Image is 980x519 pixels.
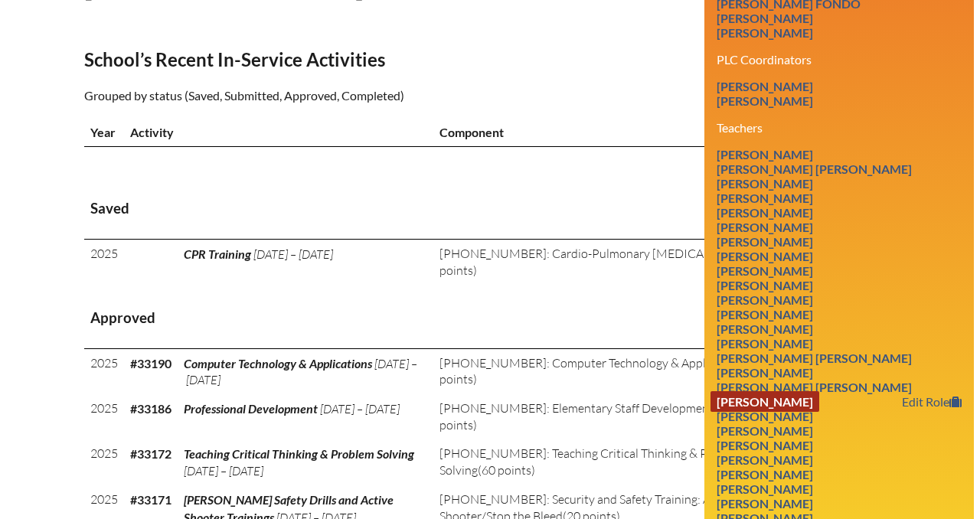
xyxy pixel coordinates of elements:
[710,377,918,397] a: [PERSON_NAME] [PERSON_NAME]
[710,449,819,470] a: [PERSON_NAME]
[896,391,968,412] a: Edit Role
[710,289,819,310] a: [PERSON_NAME]
[184,356,372,370] span: Computer Technology & Applications
[433,240,776,288] td: (10 points)
[710,217,819,237] a: [PERSON_NAME]
[710,22,819,43] a: [PERSON_NAME]
[84,439,124,485] td: 2025
[710,348,918,368] a: [PERSON_NAME] [PERSON_NAME]
[710,144,819,165] a: [PERSON_NAME]
[710,8,819,28] a: [PERSON_NAME]
[90,308,890,328] h3: Approved
[184,356,417,387] span: [DATE] – [DATE]
[717,120,962,135] h3: Teachers
[710,188,819,208] a: [PERSON_NAME]
[710,76,819,96] a: [PERSON_NAME]
[710,202,819,223] a: [PERSON_NAME]
[439,400,714,416] span: [PHONE_NUMBER]: Elementary Staff Development
[710,231,819,252] a: [PERSON_NAME]
[710,318,819,339] a: [PERSON_NAME]
[710,246,819,266] a: [PERSON_NAME]
[184,401,318,416] span: Professional Development
[84,86,623,106] p: Grouped by status (Saved, Submitted, Approved, Completed)
[130,356,171,370] b: #33190
[710,391,819,412] a: [PERSON_NAME]
[710,435,819,455] a: [PERSON_NAME]
[439,355,747,370] span: [PHONE_NUMBER]: Computer Technology & Applications
[710,478,819,499] a: [PERSON_NAME]
[90,199,890,218] h3: Saved
[439,446,745,477] span: [PHONE_NUMBER]: Teaching Critical Thinking & Problem Solving
[124,118,433,147] th: Activity
[710,420,819,441] a: [PERSON_NAME]
[710,333,819,354] a: [PERSON_NAME]
[184,246,251,261] span: CPR Training
[710,464,819,485] a: [PERSON_NAME]
[320,401,400,416] span: [DATE] – [DATE]
[710,173,819,194] a: [PERSON_NAME]
[84,348,124,394] td: 2025
[710,90,819,111] a: [PERSON_NAME]
[84,240,124,288] td: 2025
[184,446,414,461] span: Teaching Critical Thinking & Problem Solving
[710,406,819,426] a: [PERSON_NAME]
[710,304,819,325] a: [PERSON_NAME]
[84,48,623,70] h2: School’s Recent In-Service Activities
[130,446,171,461] b: #33172
[84,118,124,147] th: Year
[130,401,171,416] b: #33186
[717,52,962,67] h3: PLC Coordinators
[710,493,819,514] a: [PERSON_NAME]
[710,260,819,281] a: [PERSON_NAME]
[710,275,819,295] a: [PERSON_NAME]
[710,158,918,179] a: [PERSON_NAME] [PERSON_NAME]
[184,463,263,478] span: [DATE] – [DATE]
[433,439,776,485] td: (60 points)
[433,394,776,439] td: (24 points)
[253,246,333,262] span: [DATE] – [DATE]
[433,348,776,394] td: (60 points)
[439,246,748,261] span: [PHONE_NUMBER]: Cardio-Pulmonary [MEDICAL_DATA]
[130,492,171,507] b: #33171
[84,394,124,439] td: 2025
[433,118,776,147] th: Component
[710,362,819,383] a: [PERSON_NAME]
